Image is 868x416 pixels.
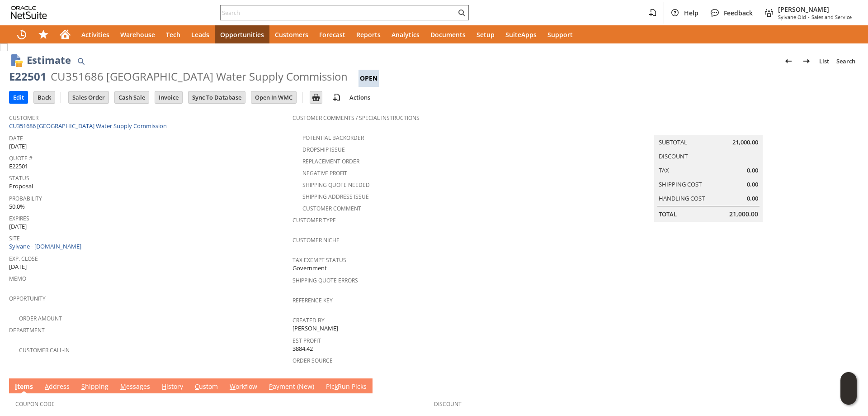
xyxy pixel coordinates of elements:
[292,337,321,344] a: Est Profit
[292,344,313,353] span: 3884.42
[346,93,374,101] a: Actions
[162,382,166,391] span: H
[542,25,578,43] a: Support
[324,382,369,392] a: PickRun Picks
[659,152,688,160] a: Discount
[783,56,794,67] img: Previous
[9,222,27,231] span: [DATE]
[186,25,215,43] a: Leads
[118,382,152,392] a: Messages
[9,154,33,162] a: Quote #
[267,382,316,392] a: Payment (New)
[160,382,185,392] a: History
[34,91,55,103] input: Back
[166,30,180,39] span: Tech
[120,382,126,391] span: M
[292,216,336,224] a: Customer Type
[9,242,84,250] a: Sylvane - [DOMAIN_NAME]
[747,180,758,189] span: 0.00
[292,236,340,244] a: Customer Niche
[15,400,55,408] a: Coupon Code
[60,29,71,40] svg: Home
[840,389,857,405] span: Oracle Guided Learning Widget. To move around, please hold and drag
[33,25,54,43] div: Shortcuts
[42,382,72,392] a: Address
[15,382,17,391] span: I
[659,138,687,146] a: Subtotal
[120,30,155,39] span: Warehouse
[9,162,28,171] span: E22501
[456,7,467,18] svg: Search
[302,146,345,153] a: Dropship Issue
[833,54,859,68] a: Search
[9,215,29,222] a: Expires
[732,138,758,147] span: 21,000.00
[227,382,259,392] a: Workflow
[314,25,351,43] a: Forecast
[292,256,346,264] a: Tax Exempt Status
[505,30,537,39] span: SuiteApps
[9,91,28,103] input: Edit
[9,69,47,84] div: E22501
[11,25,33,43] a: Recent Records
[331,92,342,103] img: add-record.svg
[302,158,359,165] a: Replacement Order
[81,382,85,391] span: S
[292,277,358,284] a: Shipping Quote Errors
[19,346,70,354] a: Customer Call-in
[76,25,115,43] a: Activities
[425,25,471,43] a: Documents
[269,382,273,391] span: P
[193,382,220,392] a: Custom
[778,14,806,20] span: Sylvane Old
[195,382,199,391] span: C
[220,30,264,39] span: Opportunities
[808,14,810,20] span: -
[359,70,379,87] div: Open
[292,264,327,273] span: Government
[9,182,33,191] span: Proposal
[302,181,370,189] a: Shipping Quote Needed
[430,30,466,39] span: Documents
[747,166,758,175] span: 0.00
[9,295,46,302] a: Opportunity
[155,91,182,103] input: Invoice
[292,316,325,324] a: Created By
[547,30,573,39] span: Support
[659,180,702,188] a: Shipping Cost
[292,324,338,333] span: [PERSON_NAME]
[351,25,386,43] a: Reports
[191,30,209,39] span: Leads
[356,30,381,39] span: Reports
[778,5,852,14] span: [PERSON_NAME]
[9,275,26,282] a: Memo
[269,25,314,43] a: Customers
[9,134,23,142] a: Date
[9,202,25,211] span: 50.0%
[215,25,269,43] a: Opportunities
[9,122,169,130] a: CU351686 [GEOGRAPHIC_DATA] Water Supply Commission
[471,25,500,43] a: Setup
[302,205,361,212] a: Customer Comment
[659,210,677,218] a: Total
[311,92,321,103] img: Print
[434,400,462,408] a: Discount
[275,30,308,39] span: Customers
[38,29,49,40] svg: Shortcuts
[729,210,758,219] span: 21,000.00
[302,193,369,201] a: Shipping Address Issue
[476,30,495,39] span: Setup
[230,382,236,391] span: W
[27,53,71,67] h1: Estimate
[115,91,149,103] input: Cash Sale
[811,14,852,20] span: Sales and Service
[292,114,420,122] a: Customer Comments / Special Instructions
[9,174,29,182] a: Status
[292,357,333,364] a: Order Source
[840,372,857,405] iframe: Click here to launch Oracle Guided Learning Help Panel
[9,326,45,334] a: Department
[747,194,758,203] span: 0.00
[9,234,20,242] a: Site
[659,166,669,174] a: Tax
[801,56,812,67] img: Next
